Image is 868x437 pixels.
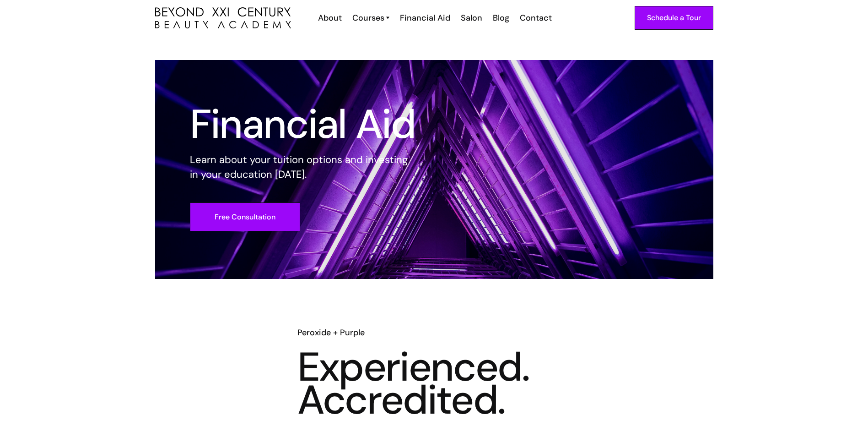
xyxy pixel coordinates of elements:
a: Blog [487,12,514,24]
a: Financial Aid [394,12,455,24]
h3: Experienced. Accredited. [297,350,571,416]
a: home [155,7,291,29]
p: Learn about your tuition options and investing in your education [DATE]. [190,153,416,182]
a: Courses [352,12,389,24]
a: About [312,12,346,24]
div: Salon [461,12,482,24]
a: Contact [514,12,556,24]
div: About [318,12,342,24]
a: Salon [455,12,487,24]
div: Schedule a Tour [647,12,701,24]
div: Financial Aid [400,12,450,24]
div: Courses [352,12,384,24]
div: Contact [520,12,552,24]
a: Schedule a Tour [635,6,713,30]
img: beyond 21st century beauty academy logo [155,7,291,29]
a: Free Consultation [190,202,300,231]
h6: Peroxide + Purple [297,327,571,339]
div: Blog [493,12,509,24]
h1: Financial Aid [190,108,416,141]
